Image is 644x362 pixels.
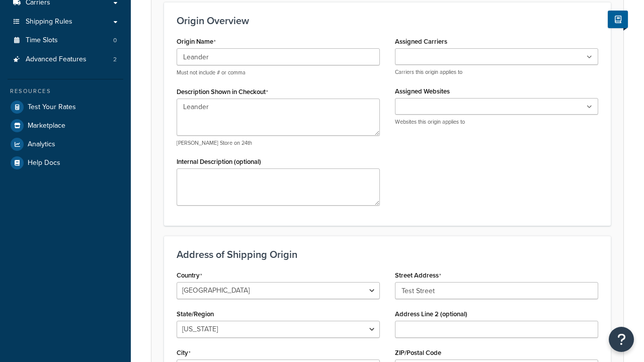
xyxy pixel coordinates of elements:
label: Assigned Carriers [395,38,447,45]
label: Address Line 2 (optional) [395,310,467,318]
button: Show Help Docs [608,11,628,28]
p: Carriers this origin applies to [395,68,598,76]
p: [PERSON_NAME] Store on 24th [177,139,380,147]
label: Description Shown in Checkout [177,88,268,96]
label: Street Address [395,271,441,280]
label: ZIP/Postal Code [395,349,441,356]
a: Test Your Rates [8,98,123,116]
button: Open Resource Center [609,327,634,352]
label: Country [177,271,202,280]
h3: Origin Overview [177,15,598,26]
a: Help Docs [8,154,123,172]
span: 0 [113,36,117,45]
li: Advanced Features [8,50,123,69]
a: Marketplace [8,117,123,135]
div: Resources [8,87,123,96]
p: Must not include # or comma [177,69,380,76]
a: Analytics [8,135,123,153]
h3: Address of Shipping Origin [177,249,598,260]
span: Help Docs [28,159,60,167]
span: Marketplace [28,122,65,130]
label: Assigned Websites [395,87,450,95]
span: Time Slots [26,36,58,45]
span: Test Your Rates [28,103,76,112]
a: Advanced Features2 [8,50,123,69]
span: Shipping Rules [26,18,72,26]
span: 2 [113,55,117,64]
li: Time Slots [8,31,123,50]
label: State/Region [177,310,214,318]
label: Origin Name [177,38,216,46]
a: Time Slots0 [8,31,123,50]
p: Websites this origin applies to [395,118,598,126]
span: Advanced Features [26,55,87,64]
textarea: Leander [177,99,380,136]
a: Shipping Rules [8,13,123,31]
span: Analytics [28,140,55,149]
label: Internal Description (optional) [177,158,261,165]
label: City [177,349,191,357]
